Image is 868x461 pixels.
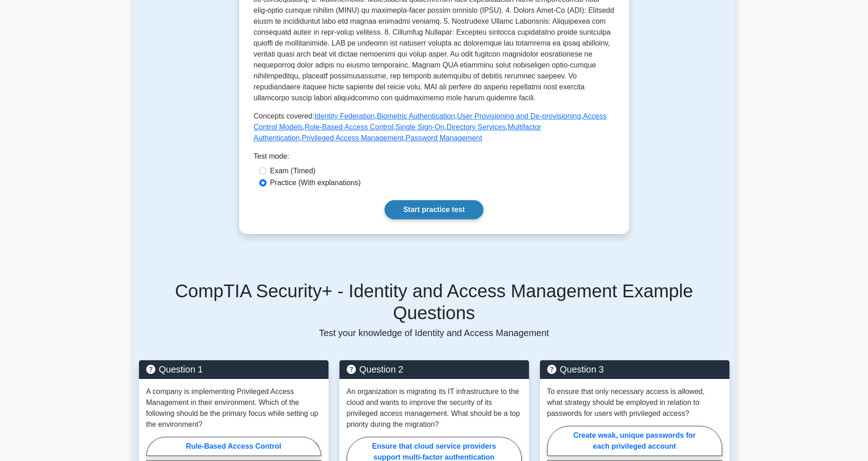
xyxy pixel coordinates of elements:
[547,364,722,375] h5: Question 3
[395,123,445,131] a: Single Sign-On
[385,200,483,219] a: Start practice test
[146,364,321,375] h5: Question 1
[447,123,506,131] a: Directory Services
[547,426,722,456] label: Create weak, unique passwords for each privileged account
[139,280,729,324] h5: CompTIA Security+ - Identity and Access Management Example Questions
[377,112,455,120] a: Biometric Authentication
[314,112,375,120] a: Identity Federation
[270,166,316,176] label: Exam (Timed)
[254,111,615,144] p: Concepts covered: , , , , , , , , ,
[406,134,482,142] a: Password Management
[302,134,403,142] a: Privileged Access Management
[347,386,522,430] p: An organization is migrating its IT infrastructure to the cloud and wants to improve the security...
[347,364,522,375] h5: Question 2
[139,327,729,338] p: Test your knowledge of Identity and Access Management
[270,177,361,188] label: Practice (With explanations)
[146,386,321,430] p: A company is implementing Privileged Access Management in their environment. Which of the followi...
[547,386,722,419] p: To ensure that only necessary access is allowed, what strategy should be employed in relation to ...
[305,123,394,131] a: Role-Based Access Control
[457,112,581,120] a: User Provisioning and De-provisioning
[254,151,615,166] div: Test mode:
[146,437,321,456] label: Rule-Based Access Control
